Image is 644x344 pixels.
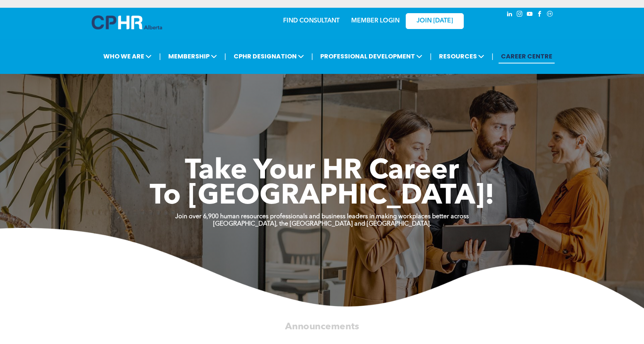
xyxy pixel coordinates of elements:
[224,48,226,64] li: |
[506,10,514,20] a: linkedin
[92,15,162,29] img: A blue and white logo for cp alberta
[285,322,359,331] span: Announcements
[101,49,154,63] span: WHO WE ARE
[526,10,534,20] a: youtube
[159,48,161,64] li: |
[283,18,340,24] a: FIND CONSULTANT
[166,49,219,63] span: MEMBERSHIP
[318,49,425,63] span: PROFESSIONAL DEVELOPMENT
[311,48,313,64] li: |
[213,221,431,227] strong: [GEOGRAPHIC_DATA], the [GEOGRAPHIC_DATA] and [GEOGRAPHIC_DATA].
[430,48,432,64] li: |
[351,18,400,24] a: MEMBER LOGIN
[185,157,459,185] span: Take Your HR Career
[546,10,554,20] a: Social network
[516,10,524,20] a: instagram
[499,49,555,63] a: CAREER CENTRE
[437,49,487,63] span: RESOURCES
[406,13,464,29] a: JOIN [DATE]
[417,17,453,25] span: JOIN [DATE]
[150,183,495,211] span: To [GEOGRAPHIC_DATA]!
[536,10,544,20] a: facebook
[175,214,469,220] strong: Join over 6,900 human resources professionals and business leaders in making workplaces better ac...
[492,48,494,64] li: |
[231,49,306,63] span: CPHR DESIGNATION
